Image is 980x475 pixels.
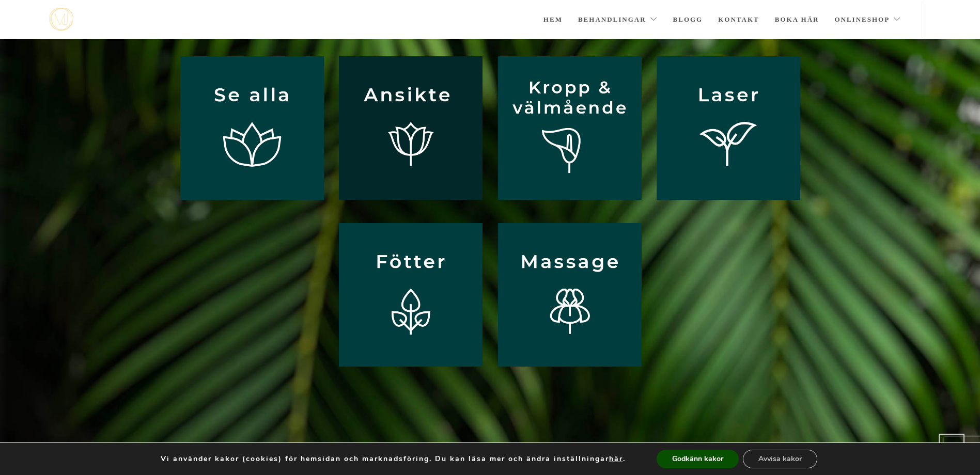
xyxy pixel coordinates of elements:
[775,2,819,38] a: Boka här
[743,450,817,468] button: Avvisa kakor
[339,56,483,200] img: ansikte
[578,2,658,38] a: Behandlingar
[49,8,73,31] img: mjstudio
[49,8,73,31] a: mjstudio mjstudio mjstudio
[609,454,623,464] button: här
[834,2,901,38] a: Onlineshop
[673,2,703,38] a: Blogg
[161,454,626,464] p: Vi använder kakor (cookies) för hemsidan och marknadsföring. Du kan läsa mer och ändra inställnin...
[657,450,739,468] button: Godkänn kakor
[718,2,759,38] a: Kontakt
[543,2,563,38] a: Hem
